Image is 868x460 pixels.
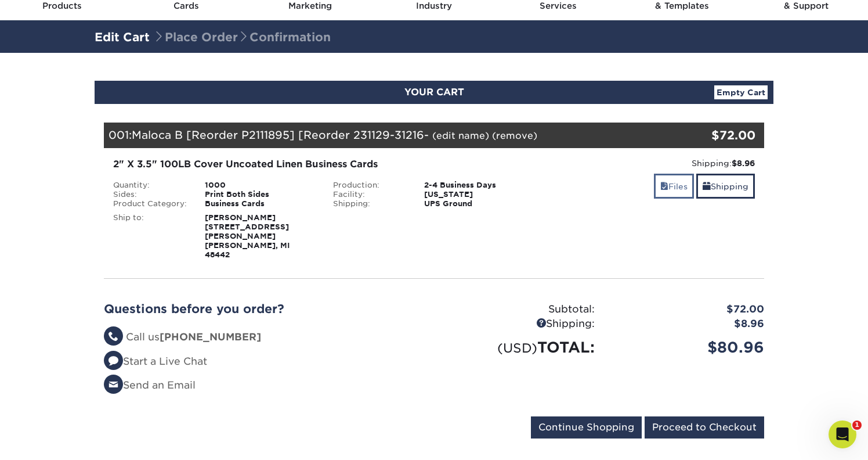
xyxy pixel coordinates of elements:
[654,174,694,199] a: Files
[434,302,603,317] div: Subtotal:
[434,317,603,332] div: Shipping:
[432,130,489,141] a: (edit name)
[404,87,464,98] span: YOUR CART
[696,174,755,199] a: Shipping
[852,421,862,430] span: 1
[732,159,755,168] strong: $8.96
[552,157,755,169] div: Shipping:
[415,190,544,199] div: [US_STATE]
[205,213,290,259] strong: [PERSON_NAME] [STREET_ADDRESS][PERSON_NAME] [PERSON_NAME], MI 48442
[104,123,654,148] div: 001:
[603,336,773,358] div: $80.96
[196,190,324,199] div: Print Both Sides
[104,213,196,260] div: Ship to:
[104,302,425,316] h2: Questions before you order?
[104,355,207,367] a: Start a Live Chat
[660,182,668,191] span: files
[324,181,416,190] div: Production:
[603,302,773,317] div: $72.00
[497,340,537,355] small: (USD)
[196,199,324,209] div: Business Cards
[645,416,764,439] input: Proceed to Checkout
[104,379,196,391] a: Send an Email
[703,182,711,191] span: shipping
[654,127,755,144] div: $72.00
[492,130,537,141] a: (remove)
[132,128,429,141] span: Maloca B [Reorder P2111895] [Reorder 231129-31216-
[160,331,261,343] strong: [PHONE_NUMBER]
[324,199,416,209] div: Shipping:
[104,199,196,209] div: Product Category:
[603,317,773,332] div: $8.96
[415,181,544,190] div: 2-4 Business Days
[104,181,196,190] div: Quantity:
[434,336,603,358] div: TOTAL:
[714,85,768,99] a: Empty Cart
[104,190,196,199] div: Sides:
[153,30,331,44] span: Place Order Confirmation
[829,421,856,448] iframe: Intercom live chat
[95,30,150,44] a: Edit Cart
[415,199,544,209] div: UPS Ground
[113,157,535,171] div: 2" X 3.5" 100LB Cover Uncoated Linen Business Cards
[531,416,642,439] input: Continue Shopping
[104,330,425,345] li: Call us
[196,181,324,190] div: 1000
[324,190,416,199] div: Facility:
